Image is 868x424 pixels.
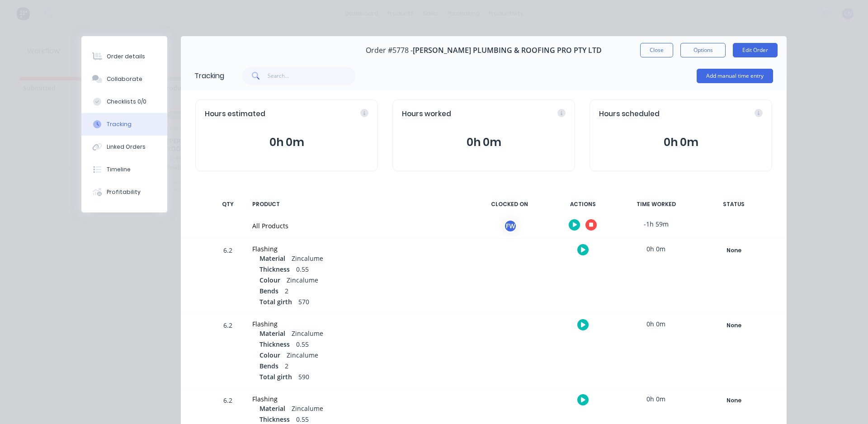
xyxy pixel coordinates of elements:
div: Profitability [107,188,141,196]
button: Add manual time entry [697,69,773,83]
span: Thickness [259,415,290,424]
span: Colour [259,275,280,285]
button: Timeline [81,158,167,181]
div: Collaborate [107,75,142,83]
div: 6.2 [214,315,241,388]
input: Search... [268,67,356,85]
iframe: Intercom live chat [837,393,859,415]
div: Zincalume [259,350,465,361]
button: Tracking [81,113,167,136]
div: Linked Orders [107,143,146,151]
span: Total girth [259,297,292,306]
button: Options [680,43,726,57]
span: Material [259,329,285,338]
div: CLOCKED ON [476,195,543,214]
button: Order details [81,45,167,68]
span: Order #5778 - [366,46,413,55]
div: QTY [214,195,241,214]
div: 2 [259,286,465,297]
button: Edit Order [733,43,778,57]
div: 0h 0m [622,389,690,409]
div: None [701,320,766,331]
div: 590 [259,372,465,383]
button: None [701,394,767,407]
div: PRODUCT [247,195,470,214]
button: Collaborate [81,68,167,90]
div: 0h 0m [622,239,690,259]
div: Order details [107,52,145,61]
span: Hours worked [402,109,451,119]
span: Thickness [259,264,290,274]
span: Hours estimated [205,109,265,119]
div: Tracking [107,120,132,128]
button: Linked Orders [81,136,167,158]
div: 2 [259,361,465,372]
span: Bends [259,361,278,371]
div: Zincalume [259,404,465,415]
div: Flashing [252,244,465,254]
div: 570 [259,297,465,308]
div: Zincalume [259,275,465,286]
div: FW [504,219,517,233]
div: All Products [252,221,465,231]
span: Total girth [259,372,292,382]
div: 6.2 [214,240,241,313]
div: Timeline [107,165,131,174]
button: None [701,319,767,332]
div: 0h 0m [622,314,690,334]
button: Profitability [81,181,167,203]
div: None [701,245,766,256]
div: STATUS [695,195,772,214]
button: None [701,244,767,257]
div: Zincalume [259,254,465,264]
button: 0h 0m [205,134,368,151]
div: Flashing [252,394,465,404]
div: None [701,395,766,406]
span: Hours scheduled [599,109,660,119]
span: Thickness [259,339,290,349]
button: 0h 0m [599,134,763,151]
span: Colour [259,350,280,360]
div: ACTIONS [549,195,617,214]
button: Checklists 0/0 [81,90,167,113]
div: -1h 59m [622,214,690,234]
span: Material [259,254,285,263]
div: Tracking [194,71,224,81]
span: [PERSON_NAME] PLUMBING & ROOFING PRO PTY LTD [413,46,602,55]
span: Material [259,404,285,413]
div: Flashing [252,319,465,329]
div: 0.55 [259,264,465,275]
span: Bends [259,286,278,296]
div: TIME WORKED [622,195,690,214]
div: Zincalume [259,329,465,339]
button: 0h 0m [402,134,566,151]
div: Checklists 0/0 [107,98,146,106]
button: Close [640,43,673,57]
div: 0.55 [259,339,465,350]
